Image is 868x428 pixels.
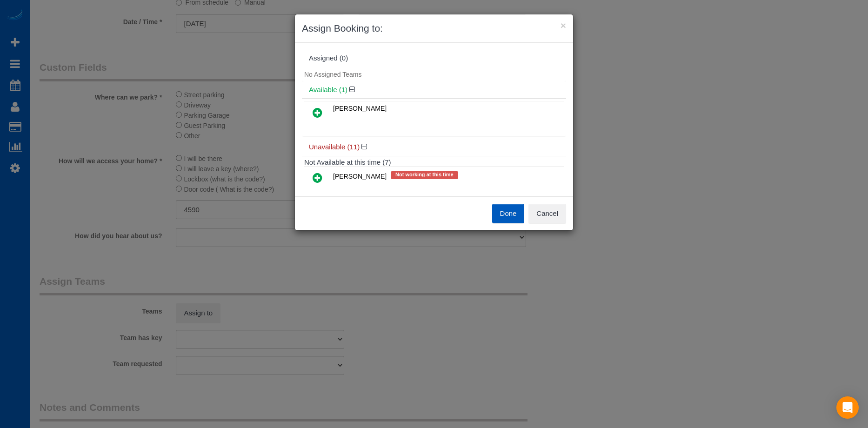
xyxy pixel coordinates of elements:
[528,204,566,223] button: Cancel
[302,21,566,35] h3: Assign Booking to:
[391,171,458,179] span: Not working at this time
[309,54,559,62] div: Assigned (0)
[304,71,361,78] span: No Assigned Teams
[333,105,387,112] span: [PERSON_NAME]
[304,159,564,167] h4: Not Available at this time (7)
[561,20,566,30] button: ×
[309,143,559,151] h4: Unavailable (11)
[836,396,859,419] div: Open Intercom Messenger
[492,204,525,223] button: Done
[333,173,387,181] span: [PERSON_NAME]
[309,86,559,94] h4: Available (1)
